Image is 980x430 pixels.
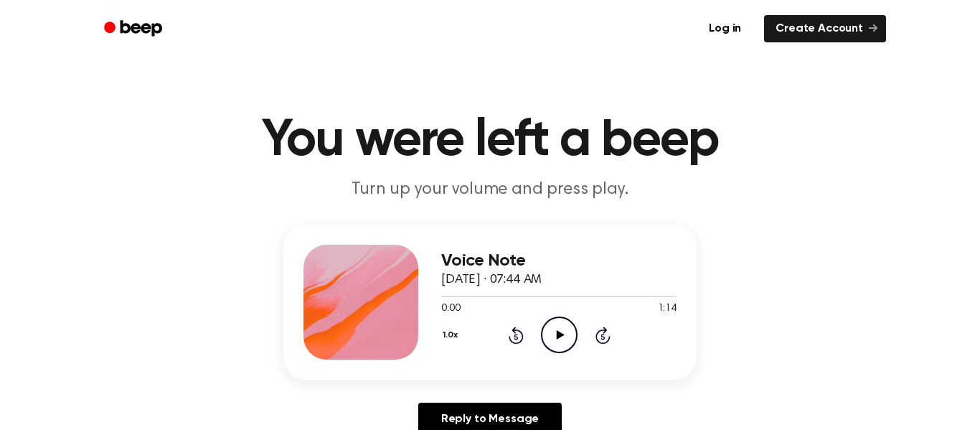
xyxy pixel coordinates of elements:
span: 0:00 [441,302,460,317]
span: 1:14 [658,302,677,317]
a: Create Account [764,15,886,42]
a: Log in [694,12,755,45]
h3: Voice Note [441,251,677,271]
p: Turn up your volume and press play. [215,178,765,202]
a: Beep [94,15,175,43]
h1: You were left a beep [123,115,857,167]
button: 1.0x [441,323,463,347]
span: [DATE] · 07:44 AM [441,274,542,286]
